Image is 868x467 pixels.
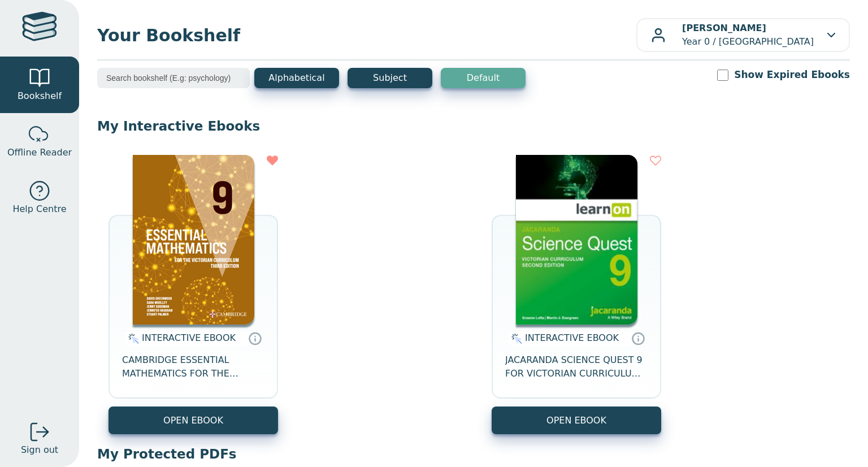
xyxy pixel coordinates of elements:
[516,155,637,325] img: 30be4121-5288-ea11-a992-0272d098c78b.png
[142,332,236,343] span: INTERACTIVE EBOOK
[18,89,62,103] span: Bookshelf
[682,21,814,49] p: Year 0 / [GEOGRAPHIC_DATA]
[254,68,339,88] button: Alphabetical
[133,155,254,325] img: 04b5599d-fef1-41b0-b233-59aa45d44596.png
[348,68,432,88] button: Subject
[508,332,522,345] img: interactive.svg
[122,353,264,380] span: CAMBRIDGE ESSENTIAL MATHEMATICS FOR THE VICTORIAN CURRICULUM YEAR 9 EBOOK 3E
[97,68,250,88] input: Search bookshelf (E.g: psychology)
[525,332,619,343] span: INTERACTIVE EBOOK
[734,68,850,82] label: Show Expired Ebooks
[7,146,72,159] span: Offline Reader
[97,118,850,135] p: My Interactive Ebooks
[97,23,636,48] span: Your Bookshelf
[12,202,66,216] span: Help Centre
[97,446,850,462] p: My Protected PDFs
[248,331,262,345] a: Interactive eBooks are accessed online via the publisher’s portal. They contain interactive resou...
[636,18,850,52] button: [PERSON_NAME]Year 0 / [GEOGRAPHIC_DATA]
[441,68,526,88] button: Default
[108,407,278,434] button: OPEN EBOOK
[21,443,58,457] span: Sign out
[682,23,766,33] b: [PERSON_NAME]
[125,332,139,345] img: interactive.svg
[631,331,645,345] a: Interactive eBooks are accessed online via the publisher’s portal. They contain interactive resou...
[492,407,661,434] button: OPEN EBOOK
[505,353,648,380] span: JACARANDA SCIENCE QUEST 9 FOR VICTORIAN CURRICULUM LEARNON 2E EBOOK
